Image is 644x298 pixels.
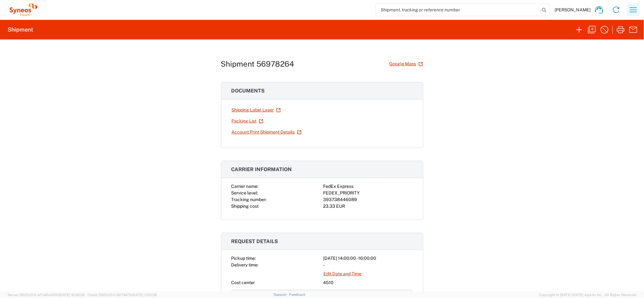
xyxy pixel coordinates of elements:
[323,262,413,268] div: -
[231,184,259,189] span: Carrier name:
[8,26,33,33] h2: Shipment
[376,4,540,16] input: Shipment, tracking or reference number
[231,190,258,195] span: Service level:
[539,292,636,298] span: Copyright © [DATE]-[DATE] Agistix Inc., All Rights Reserved
[231,204,259,209] span: Shipping cost
[323,196,413,203] div: 393738446089
[231,166,292,172] span: Carrier information
[221,59,294,69] h1: Shipment 56978264
[289,293,305,296] a: Feedback
[323,183,413,190] div: FedEx Express
[59,293,85,297] span: [DATE] 10:36:36
[323,255,413,262] div: [DATE] 14:00:00 - 16:00:00
[231,88,265,94] span: Documents
[231,127,302,138] a: Account Print Shipment Details
[273,293,289,296] a: Support
[323,268,362,279] a: Edit Date and Time
[231,238,278,244] span: Request details
[231,280,255,285] span: Cost center
[555,7,591,13] span: [PERSON_NAME]
[231,197,267,202] span: Tracking number:
[231,116,264,127] a: Packing List
[323,203,413,210] div: 23.33 EUR
[389,58,423,69] a: Google Maps
[132,293,157,297] span: [DATE] 11:20:38
[231,256,256,261] span: Pickup time:
[231,104,281,116] a: Shipping Label Laser
[323,190,413,196] div: FEDEX_PRIORITY
[323,279,413,286] div: 4510
[8,293,85,297] span: Server: 2025.20.0-af7a6be3001
[231,262,259,267] span: Delivery time:
[88,293,157,297] span: Client: 2025.20.0-827847b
